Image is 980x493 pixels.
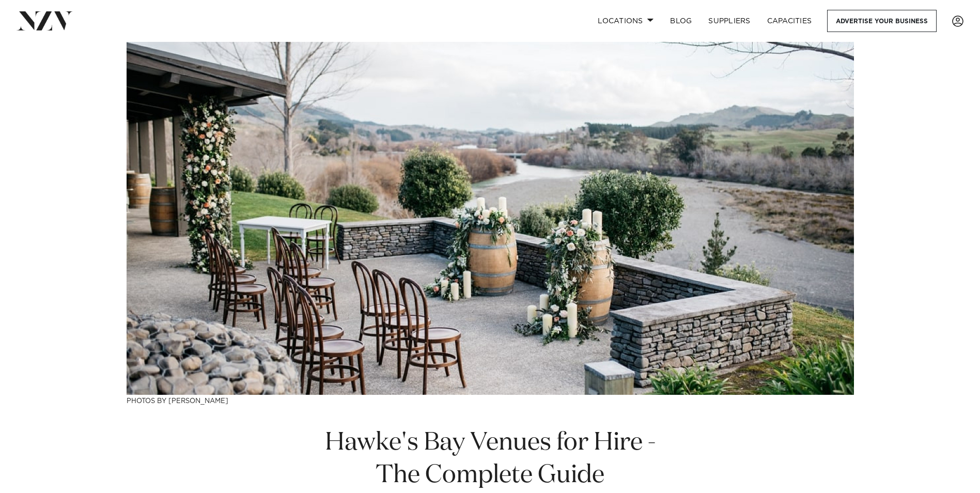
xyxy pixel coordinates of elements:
h3: Photos by [PERSON_NAME] [127,395,854,406]
img: Hawke's Bay Venues for Hire - The Complete Guide [127,42,854,395]
img: nzv-logo.png [17,11,73,30]
a: Advertise your business [827,10,937,32]
a: SUPPLIERS [700,10,758,32]
h1: Hawke's Bay Venues for Hire - The Complete Guide [314,427,667,492]
a: Capacities [759,10,820,32]
a: Locations [589,10,662,32]
a: BLOG [662,10,700,32]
